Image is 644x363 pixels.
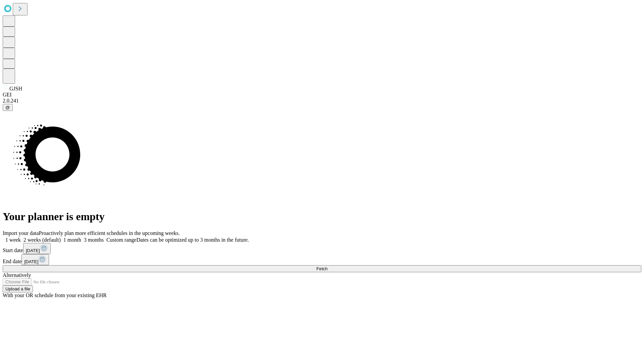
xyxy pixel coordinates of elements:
div: Start date [3,243,641,254]
div: GEI [3,92,641,98]
button: Fetch [3,265,641,272]
span: GJSH [9,86,22,91]
span: With your OR schedule from your existing EHR [3,292,107,298]
button: [DATE] [23,243,51,254]
div: End date [3,254,641,265]
span: Alternatively [3,272,31,278]
span: Import your data [3,230,39,236]
span: Dates can be optimized up to 3 months in the future. [137,237,249,243]
div: 2.0.241 [3,98,641,104]
button: @ [3,104,13,111]
span: @ [5,105,10,110]
span: 1 month [63,237,81,243]
span: [DATE] [24,259,38,264]
span: 2 weeks (default) [23,237,61,243]
span: Fetch [316,266,327,271]
span: 3 months [84,237,104,243]
button: Upload a file [3,285,33,292]
span: [DATE] [26,248,40,253]
button: [DATE] [21,254,49,265]
span: Custom range [106,237,136,243]
span: 1 week [5,237,21,243]
h1: Your planner is empty [3,210,641,223]
span: Proactively plan more efficient schedules in the upcoming weeks. [39,230,180,236]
